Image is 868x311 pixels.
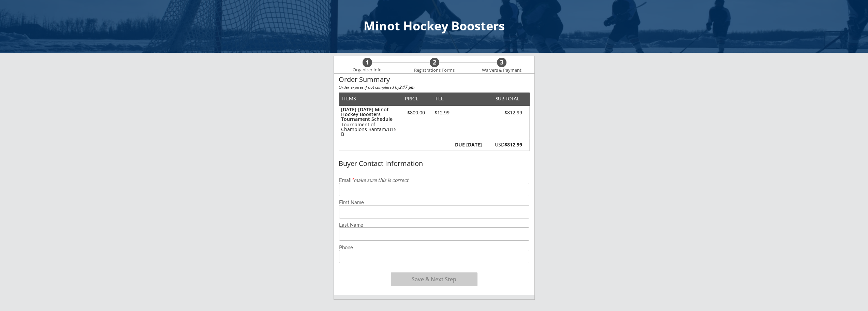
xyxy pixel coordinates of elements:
[399,84,414,90] strong: 2:17 pm
[339,76,530,83] div: Order Summary
[342,96,366,101] div: ITEMS
[339,245,529,250] div: Phone
[402,96,422,101] div: PRICE
[339,178,529,183] div: Email
[363,59,372,66] div: 1
[430,59,439,66] div: 2
[486,142,522,147] div: USD
[339,160,530,167] div: Buyer Contact Information
[341,107,399,122] div: [DATE]-[DATE] Minot Hockey Boosters Tournament Schedule
[341,122,399,137] div: Tournament of Champions Bantam/U15 B
[391,272,477,286] button: Save & Next Step
[431,96,448,101] div: FEE
[339,222,529,227] div: Last Name
[431,110,454,115] div: $12.99
[454,142,482,147] div: DUE [DATE]
[504,141,522,148] strong: $812.99
[478,68,525,73] div: Waivers & Payment
[349,67,386,73] div: Organizer Info
[493,96,519,101] div: SUB TOTAL
[7,20,861,32] div: Minot Hockey Boosters
[402,110,431,115] div: $800.00
[339,200,529,205] div: First Name
[497,59,506,66] div: 3
[352,177,409,183] em: make sure this is correct
[411,68,458,73] div: Registrations Forms
[339,85,530,89] div: Order expires if not completed by
[484,110,522,115] div: $812.99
